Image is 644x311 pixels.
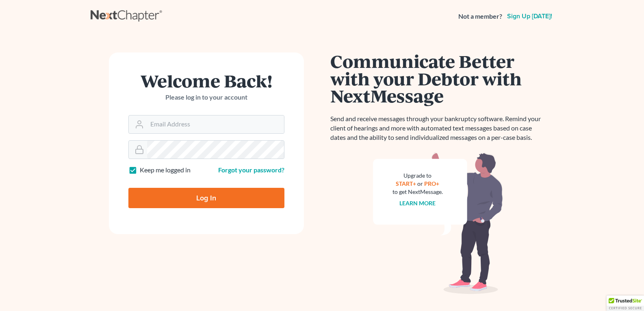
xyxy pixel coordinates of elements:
[373,152,503,294] img: nextmessage_bg-59042aed3d76b12b5cd301f8e5b87938c9018125f34e5fa2b7a6b67550977c72.svg
[424,180,439,187] a: PRO+
[505,13,554,20] a: Sign up [DATE]!
[392,188,443,196] div: to get NextMessage.
[399,200,436,207] a: Learn more
[417,180,423,187] span: or
[147,115,284,133] input: Email Address
[128,72,284,89] h1: Welcome Back!
[392,172,443,180] div: Upgrade to
[607,296,644,311] div: TrustedSite Certified
[140,165,191,175] label: Keep me logged in
[128,188,284,208] input: Log In
[218,166,284,174] a: Forgot your password?
[458,12,502,21] strong: Not a member?
[330,52,546,104] h1: Communicate Better with your Debtor with NextMessage
[330,114,546,142] p: Send and receive messages through your bankruptcy software. Remind your client of hearings and mo...
[128,93,284,102] p: Please log in to your account
[396,180,416,187] a: START+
